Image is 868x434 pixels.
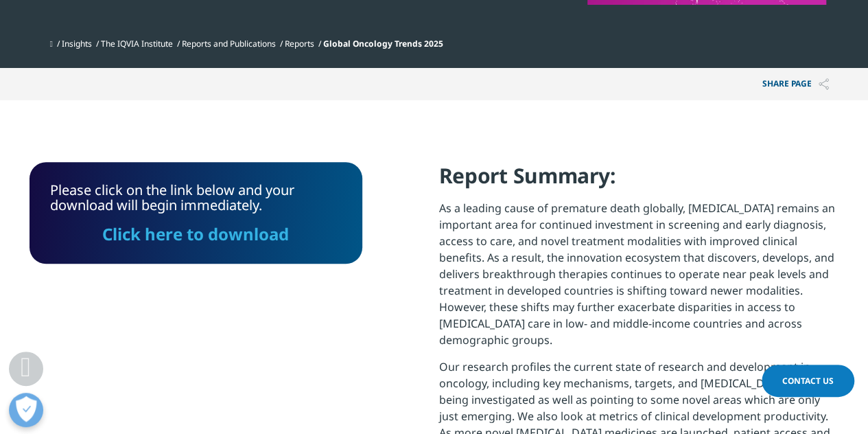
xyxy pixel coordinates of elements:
button: Open Preferences [9,393,43,427]
a: Contact Us [762,365,854,397]
a: The IQVIA Institute [101,38,173,49]
a: Insights [62,38,92,49]
a: Reports and Publications [182,38,276,49]
div: Please click on the link below and your download will begin immediately. [50,183,342,243]
button: Share PAGEShare PAGE [752,68,839,100]
a: Click here to download [102,222,289,245]
p: As a leading cause of premature death globally, [MEDICAL_DATA] remains an important area for cont... [439,200,839,358]
h4: Report Summary: [439,162,839,200]
a: Reports [285,38,314,49]
img: Share PAGE [819,78,829,90]
span: Global Oncology Trends 2025 [323,38,443,49]
p: Share PAGE [752,68,839,100]
span: Contact Us [782,375,834,387]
